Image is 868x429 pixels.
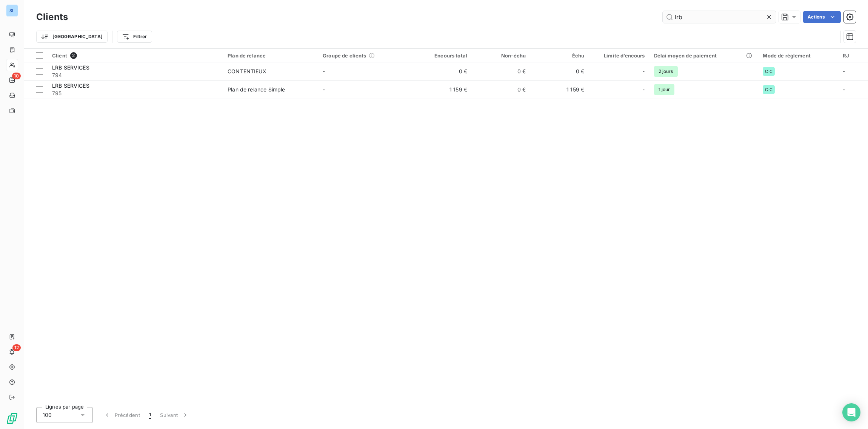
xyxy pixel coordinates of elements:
[228,68,266,75] div: CONTENTIEUX
[530,81,589,99] td: 1 159 €
[52,71,219,79] span: 794
[12,344,21,351] span: 12
[52,64,89,71] span: LRB SERVICES
[654,53,754,59] div: Délai moyen de paiement
[843,86,845,93] span: -
[803,11,841,23] button: Actions
[36,31,108,43] button: [GEOGRAPHIC_DATA]
[642,68,645,75] span: -
[52,53,67,59] span: Client
[472,81,530,99] td: 0 €
[413,81,472,99] td: 1 159 €
[117,31,152,43] button: Filtrer
[36,10,68,24] h3: Clients
[70,52,77,59] span: 2
[228,53,314,59] div: Plan de relance
[642,86,645,93] span: -
[6,5,18,17] div: SL
[43,411,52,419] span: 100
[765,69,772,74] span: CIC
[654,84,675,95] span: 1 jour
[149,411,151,419] span: 1
[843,68,845,74] span: -
[413,62,472,81] td: 0 €
[472,62,530,81] td: 0 €
[843,53,863,59] div: RJ
[418,53,467,59] div: Encours total
[155,407,194,423] button: Suivant
[593,53,645,59] div: Limite d’encours
[530,62,589,81] td: 0 €
[52,82,89,89] span: LRB SERVICES
[663,11,776,23] input: Rechercher
[145,407,155,423] button: 1
[323,86,325,93] span: -
[323,53,366,59] span: Groupe de clients
[476,53,526,59] div: Non-échu
[763,53,833,59] div: Mode de règlement
[842,403,860,421] div: Open Intercom Messenger
[52,90,219,97] span: 795
[535,53,584,59] div: Échu
[323,68,325,74] span: -
[12,73,21,79] span: 10
[99,407,145,423] button: Précédent
[6,412,18,424] img: Logo LeanPay
[228,86,285,93] div: Plan de relance Simple
[654,66,678,77] span: 2 jours
[765,87,772,92] span: CIC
